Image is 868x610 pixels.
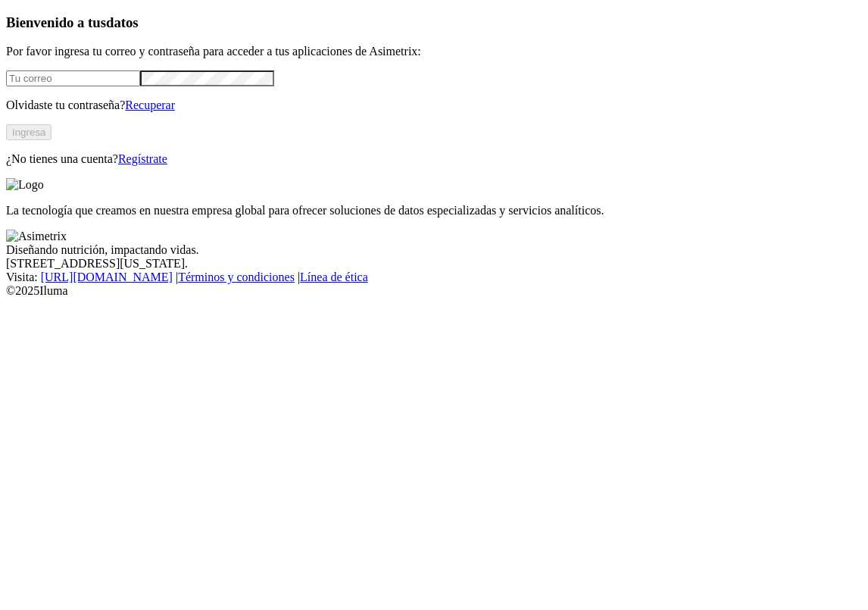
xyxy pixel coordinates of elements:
[6,257,862,271] div: [STREET_ADDRESS][US_STATE].
[6,284,862,298] div: © 2025 Iluma
[6,124,52,140] button: Ingresa
[6,204,862,217] p: La tecnología que creamos en nuestra empresa global para ofrecer soluciones de datos especializad...
[6,152,862,166] p: ¿No tienes una cuenta?
[6,70,140,86] input: Tu correo
[118,152,167,165] a: Regístrate
[6,230,67,243] img: Asimetrix
[300,271,368,283] a: Línea de ética
[6,99,862,112] p: Olvidaste tu contraseña?
[6,271,862,284] div: Visita : | |
[6,178,44,192] img: Logo
[6,14,862,31] h3: Bienvenido a tus
[6,45,862,58] p: Por favor ingresa tu correo y contraseña para acceder a tus aplicaciones de Asimetrix:
[106,14,139,30] span: datos
[125,99,175,111] a: Recuperar
[178,271,295,283] a: Términos y condiciones
[6,243,862,257] div: Diseñando nutrición, impactando vidas.
[41,271,173,283] a: [URL][DOMAIN_NAME]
